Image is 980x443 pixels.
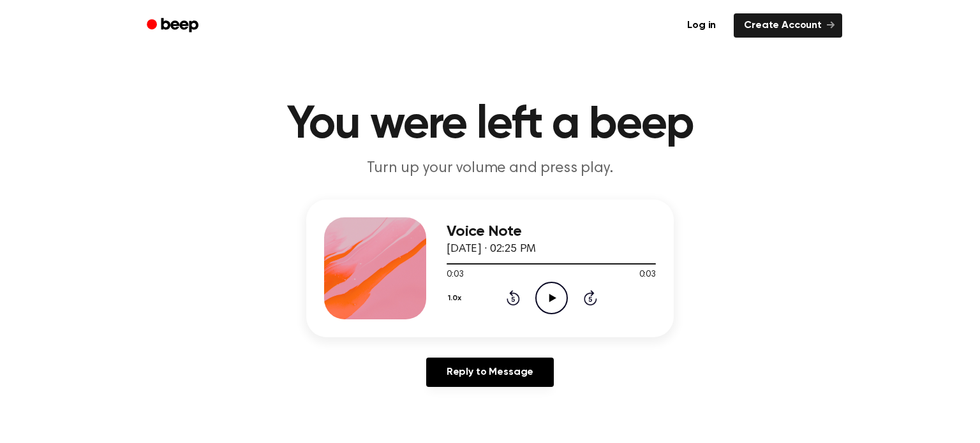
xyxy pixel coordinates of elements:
span: [DATE] · 02:25 PM [447,243,536,255]
a: Create Account [734,13,842,38]
span: 0:03 [639,268,656,282]
button: 1.0x [447,287,466,309]
a: Reply to Message [426,358,554,387]
a: Log in [677,13,726,38]
h1: You were left a beep [163,102,817,148]
h3: Voice Note [447,223,656,240]
p: Turn up your volume and press play. [245,158,735,179]
a: Beep [138,13,210,38]
span: 0:03 [447,268,463,282]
